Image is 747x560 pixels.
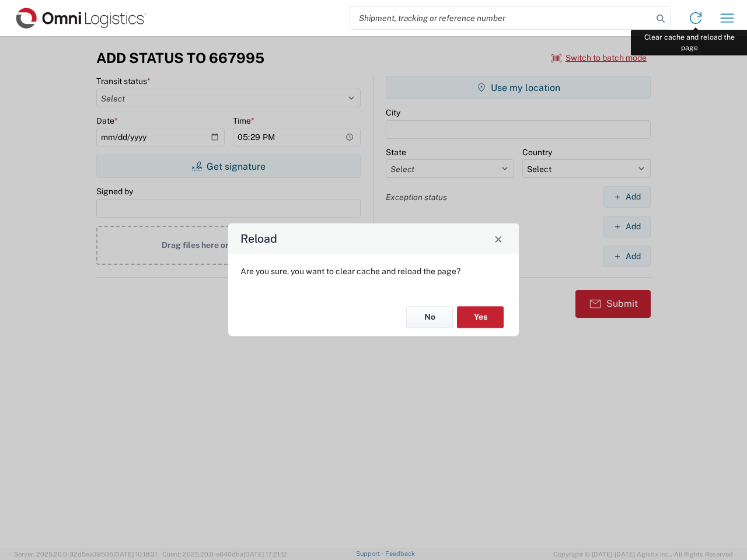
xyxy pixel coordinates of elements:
button: Close [490,230,507,247]
p: Are you sure, you want to clear cache and reload the page? [240,266,507,276]
button: No [406,306,453,328]
h4: Reload [240,230,277,247]
input: Shipment, tracking or reference number [350,7,652,29]
button: Yes [457,306,504,328]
